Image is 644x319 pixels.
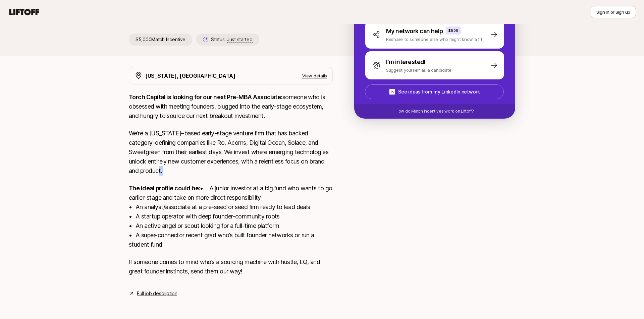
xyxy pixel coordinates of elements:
p: Suggest yourself as a candidate [386,67,451,73]
span: Just started [227,37,253,43]
p: [US_STATE], [GEOGRAPHIC_DATA] [145,71,235,80]
p: How do Match Incentives work on Liftoff? [395,108,474,114]
p: someone who is obsessed with meeting founders, plugged into the early-stage ecosystem, and hungry... [129,92,333,121]
p: Status: [211,36,252,44]
p: • A junior investor at a big fund who wants to go earlier-stage and take on more direct responsib... [129,184,333,249]
p: $500 [448,28,459,33]
p: If someone comes to mind who’s a sourcing machine with hustle, EQ, and great founder instincts, s... [129,257,333,276]
strong: The ideal profile could be: [129,185,200,192]
button: See ideas from my LinkedIn network [365,84,504,99]
a: Full job description [137,290,177,298]
p: Reshare to someone else who might know a fit [386,36,482,43]
button: Sign in or Sign up [591,6,636,18]
p: View details [302,72,327,79]
p: See ideas from my LinkedIn network [398,88,480,96]
p: We’re a [US_STATE]–based early-stage venture firm that has backed category-defining companies lik... [129,129,333,176]
p: I'm interested! [386,57,426,67]
p: My network can help [386,26,443,36]
p: $5,000 Match Incentive [129,34,192,46]
strong: Torch Capital is looking for our next Pre-MBA Associate: [129,93,282,101]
